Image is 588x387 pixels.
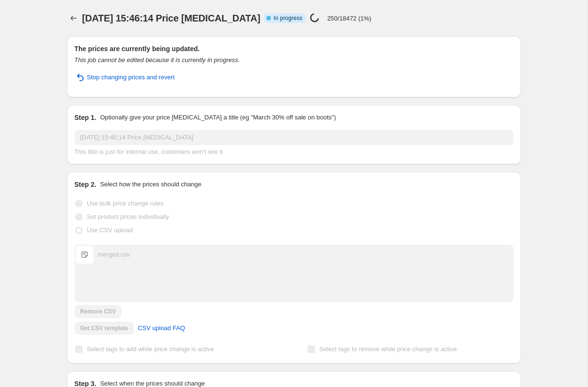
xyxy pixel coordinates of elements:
h2: Step 2. [75,180,97,189]
p: Optionally give your price [MEDICAL_DATA] a title (eg "March 30% off sale on boots") [100,113,336,122]
button: Price change jobs [67,11,80,25]
p: Select how the prices should change [100,180,201,189]
a: CSV upload FAQ [132,321,191,336]
span: Select tags to add while price change is active [87,345,214,353]
span: CSV upload FAQ [138,323,185,333]
span: Use CSV upload [87,226,133,234]
span: This title is just for internal use, customers won't see it [75,148,223,155]
span: Set product prices individually [87,213,169,220]
span: [DATE] 15:46:14 Price [MEDICAL_DATA] [82,13,261,23]
h2: Step 1. [75,113,97,122]
span: In progress [273,14,302,22]
span: Select tags to remove while price change is active [319,345,457,353]
h2: The prices are currently being updated. [75,44,513,54]
span: Stop changing prices and revert [87,73,175,82]
span: Use bulk price change rules [87,200,163,207]
div: merged.csv [98,250,130,259]
i: This job cannot be edited because it is currently in progress. [75,56,240,64]
input: 30% off holiday sale [75,130,513,145]
button: Stop changing prices and revert [69,70,181,85]
p: 250/18472 (1%) [327,15,371,22]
